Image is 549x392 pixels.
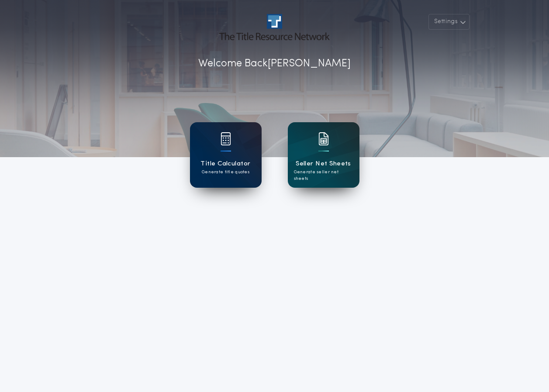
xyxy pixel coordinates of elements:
a: card iconSeller Net SheetsGenerate seller net sheets [288,122,359,188]
p: Generate title quotes [202,169,249,175]
h1: Seller Net Sheets [296,159,351,169]
img: account-logo [219,14,329,40]
a: card iconTitle CalculatorGenerate title quotes [190,122,262,188]
img: card icon [318,132,329,145]
button: Settings [428,14,470,30]
p: Generate seller net sheets [294,169,353,182]
img: card icon [221,132,231,145]
h1: Title Calculator [200,159,250,169]
p: Welcome Back [PERSON_NAME] [198,56,351,72]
